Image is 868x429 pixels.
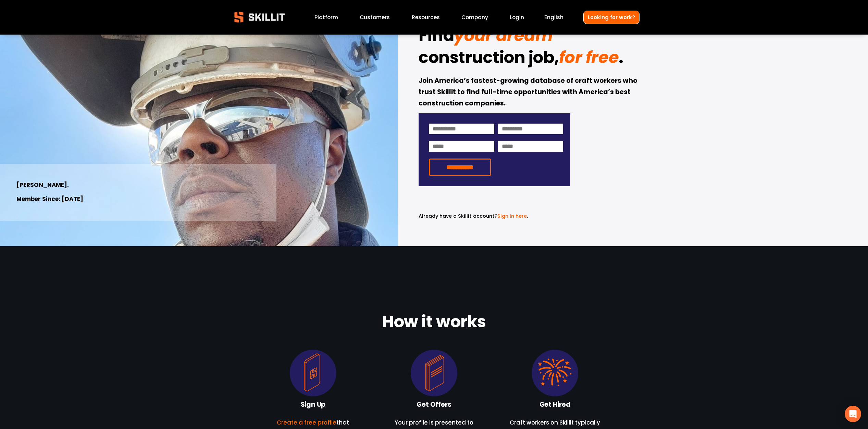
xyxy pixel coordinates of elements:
[454,24,553,47] em: your dream
[417,400,451,411] strong: Get Offers
[619,45,623,73] strong: .
[540,400,571,411] strong: Get Hired
[412,13,440,21] span: Resources
[301,400,326,411] strong: Sign Up
[544,13,563,22] div: language picker
[497,213,527,219] a: Sign in here
[360,13,390,22] a: Customers
[559,46,619,69] em: for free
[419,23,454,51] strong: Find
[583,11,640,24] a: Looking for work?
[228,7,291,27] img: Skillit
[845,406,861,422] div: Open Intercom Messenger
[419,212,570,220] p: .
[382,309,486,337] strong: How it works
[16,194,83,204] strong: Member Since: [DATE]
[412,13,440,22] a: folder dropdown
[314,13,338,22] a: Platform
[544,13,563,21] span: English
[510,13,524,22] a: Login
[16,180,69,190] strong: [PERSON_NAME].
[419,76,639,109] strong: Join America’s fastest-growing database of craft workers who trust Skillit to find full-time oppo...
[419,213,497,219] span: Already have a Skillit account?
[419,45,559,73] strong: construction job,
[277,418,336,427] a: Create a free profile
[461,13,488,22] a: Company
